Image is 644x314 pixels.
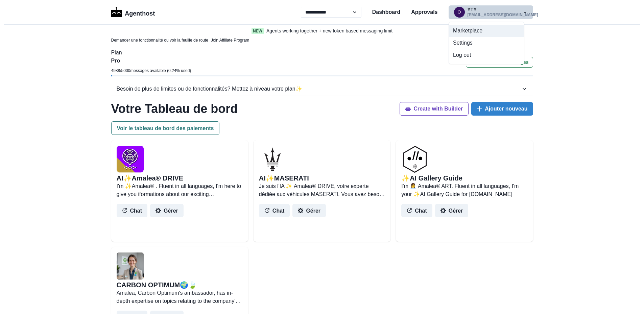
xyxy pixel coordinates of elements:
img: user%2F18%2F1e10a9ed-251c-4763-a7d1-b6e483e18f5b [117,146,144,173]
h1: Votre Tableau de bord [111,101,238,116]
a: Purchase more messages [466,57,533,75]
a: LogoAgenthost [111,6,155,18]
a: Join Affiliate Program [211,37,249,43]
button: Chat [401,204,432,217]
button: Chat [117,204,148,217]
h2: CARBON OPTIMUM🌍🍃 [117,281,197,289]
a: Dashboard [372,8,401,16]
h2: ✨AI Gallery Guide [401,174,462,182]
img: Logo [111,7,122,17]
button: oc@yty.ytYTY[EMAIL_ADDRESS][DOMAIN_NAME] [449,5,533,19]
p: I'm ✨Amalea® . Fluent in all languages, I'm here to give you iformations about our exciting Amale... [117,182,243,198]
img: user%2F18%2Ff0edf878-9150-41ce-8fca-11f8aa54571c [401,146,428,173]
h2: AI✨MASERATI [259,174,309,182]
button: Ajouter nouveau [471,102,533,116]
button: Voir le tableau de bord des paiements [111,121,220,135]
img: user%2F18%2F48d1eb53-7542-475a-a301-8b5ca9b514b5 [259,146,286,173]
button: Log out [449,49,524,61]
h2: AI✨Amalea® DRIVE [117,174,184,182]
button: Gérer [292,204,326,217]
img: user%2F18%2Fb563cb21-b7f2-4719-bcae-e5b87e3898e2 [117,252,144,280]
p: Agenthost [125,6,155,18]
p: 4988 / 5000 messages available ( 0.24 % used) [111,68,191,74]
button: Chat [259,204,290,217]
div: Besoin de plus de limites ou de fonctionnalités? Mettez à niveau votre plan ✨ [117,85,521,93]
a: Approvals [411,8,437,16]
p: Pro [111,57,191,65]
p: Plan [111,49,533,57]
button: Create with Builder [400,102,469,116]
button: Besoin de plus de limites ou de fonctionnalités? Mettez à niveau votre plan✨ [111,82,533,96]
p: Agents working together + new token based messaging limit [266,27,392,34]
p: Amalea, Carbon Optimum's ambassador, has in-depth expertise on topics relating to the company's a... [117,289,243,305]
a: Demander une fonctionnalité ou voir la feuille de route [111,37,209,43]
a: NewAgents working together + new token based messaging limit [237,27,407,34]
button: Gérer [150,204,184,217]
p: I'm 👩‍💼 Amalea® ART. Fluent in all languages, I'm your ✨AI Gallery Guide for [DOMAIN_NAME] [401,182,527,198]
button: Settings [449,37,524,49]
button: Marketplace [449,25,524,37]
p: Je suis l'IA ✨ Amalea® DRIVE, votre experte dédiée aux véhicules MASERATI. Vous avez besoin d'ass... [259,182,385,198]
span: New [252,28,264,34]
button: Gérer [435,204,469,217]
